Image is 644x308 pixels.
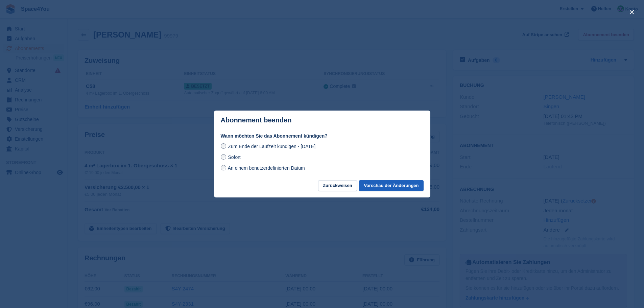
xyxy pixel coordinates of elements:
[228,155,240,160] span: Sofort
[221,154,226,160] input: Sofort
[318,180,357,191] button: Zurückweisen
[359,180,423,191] button: Vorschau der Änderungen
[221,165,226,170] input: An einem benutzerdefinierten Datum
[228,144,315,149] span: Zum Ende der Laufzeit kündigen - [DATE]
[221,116,292,124] p: Abonnement beenden
[228,165,305,171] span: An einem benutzerdefinierten Datum
[626,7,637,18] button: close
[221,143,226,149] input: Zum Ende der Laufzeit kündigen - [DATE]
[221,133,424,140] label: Wann möchten Sie das Abonnement kündigen?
